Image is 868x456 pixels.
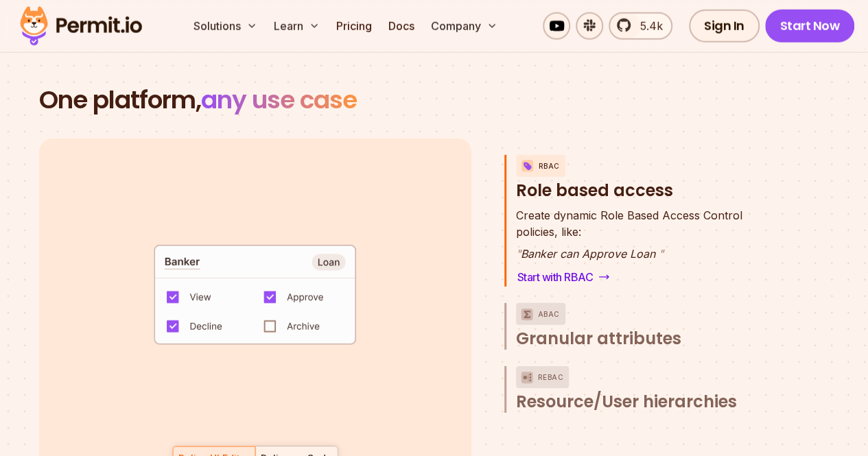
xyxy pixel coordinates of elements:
[188,12,263,40] button: Solutions
[689,10,760,43] a: Sign In
[39,86,830,114] h2: One platform,
[201,82,357,117] span: any use case
[516,207,742,224] span: Create dynamic Role Based Access Control
[516,267,611,287] a: Start with RBAC
[516,245,742,262] p: Banker can Approve Loan
[268,12,325,40] button: Learn
[516,247,521,261] span: "
[538,303,560,325] p: ABAC
[516,391,737,413] span: Resource/User hierarchies
[516,303,772,350] button: ABACGranular attributes
[14,3,148,49] img: Permit logo
[516,207,772,287] div: RBACRole based access
[516,207,742,240] p: policies, like:
[331,12,377,40] a: Pricing
[659,247,664,261] span: "
[609,12,672,40] a: 5.4k
[516,328,681,350] span: Granular attributes
[765,10,855,43] a: Start Now
[632,18,663,34] span: 5.4k
[516,366,772,413] button: ReBACResource/User hierarchies
[425,12,503,40] button: Company
[538,366,564,388] p: ReBAC
[383,12,420,40] a: Docs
